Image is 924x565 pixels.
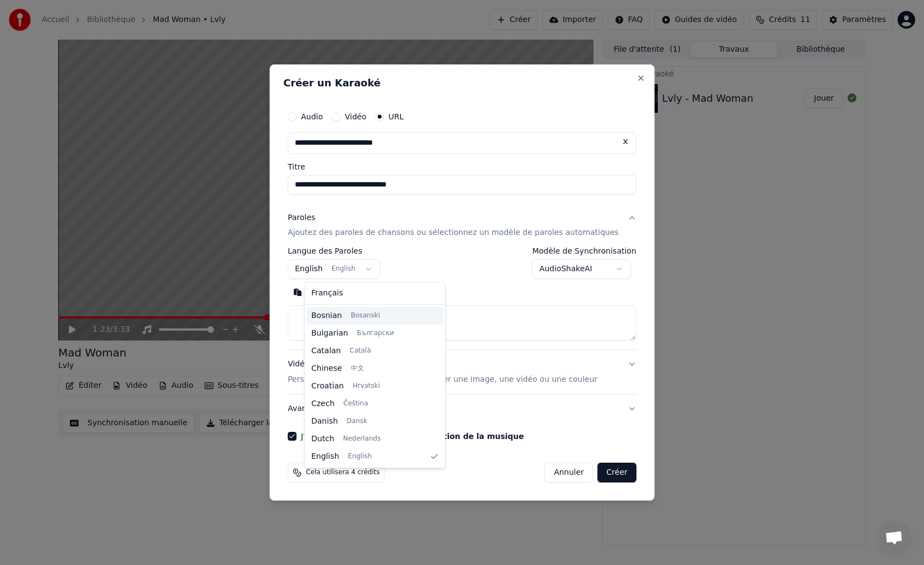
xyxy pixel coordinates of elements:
[357,329,394,338] span: Български
[311,398,334,409] span: Czech
[311,434,334,445] span: Dutch
[311,345,341,356] span: Catalan
[343,399,368,408] span: Čeština
[350,347,371,355] span: Català
[351,364,364,373] span: 中文
[311,363,342,374] span: Chinese
[343,435,381,443] span: Nederlands
[353,382,380,391] span: Hrvatski
[311,310,342,321] span: Bosnian
[346,417,367,426] span: Dansk
[311,381,344,392] span: Croatian
[311,288,343,299] span: Français
[351,311,380,320] span: Bosanski
[348,452,372,461] span: English
[311,416,338,427] span: Danish
[311,451,339,462] span: English
[311,328,348,339] span: Bulgarian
